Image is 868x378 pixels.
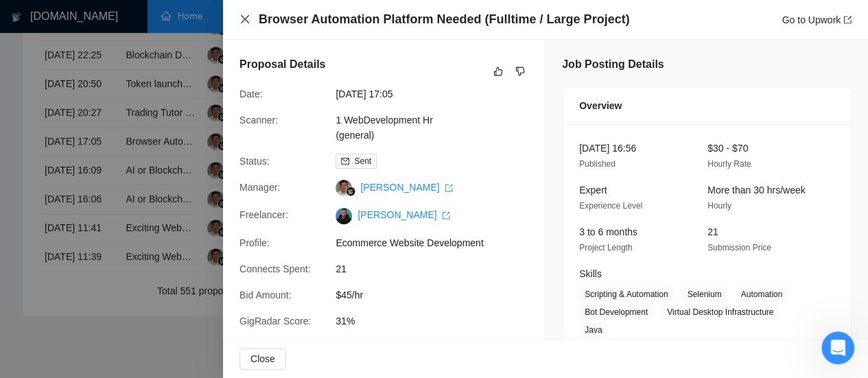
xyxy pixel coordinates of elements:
[490,63,506,80] button: like
[707,185,805,196] span: More than 30 hrs/week
[681,287,727,302] span: Selenium
[239,290,292,300] span: Bid Amount:
[239,56,325,73] h5: Proposal Details
[239,14,250,25] button: Close
[579,226,637,237] span: 3 to 6 months
[782,14,852,25] a: Go to Upworkexport
[579,98,622,113] span: Overview
[445,184,453,192] span: export
[707,226,718,237] span: 21
[579,243,632,252] span: Project Length
[239,115,278,126] span: Scanner:
[579,268,602,279] span: Skills
[336,115,432,141] a: 1 WebDevelopment Hr (general)
[707,243,771,252] span: Submission Price
[239,14,250,25] span: close
[843,16,852,24] span: export
[20,297,255,337] div: ✅ How To: Connect your agency to [DOMAIN_NAME]
[354,156,371,166] span: Sent
[28,271,125,285] span: Поиск по статьям
[579,185,607,196] span: Expert
[239,182,280,193] span: Manager:
[20,264,255,292] button: Поиск по статьям
[707,143,748,154] span: $30 - $70
[336,86,541,102] span: [DATE] 17:05
[27,121,247,167] p: Чем мы можем помочь?
[341,157,349,165] span: mail
[707,201,731,211] span: Hourly
[493,66,503,77] span: like
[579,201,642,211] span: Experience Level
[512,63,528,80] button: dislike
[336,261,541,276] span: 21
[661,305,779,320] span: Virtual Desktop Infrastructure
[442,211,450,220] span: export
[515,66,525,77] span: dislike
[27,97,247,121] p: Здравствуйте! 👋
[360,182,453,193] a: [PERSON_NAME] export
[579,305,653,320] span: Bot Development
[28,196,229,211] div: Отправить сообщение
[579,287,673,302] span: Scripting & Automation
[173,22,200,49] img: Profile image for Nazar
[735,287,788,302] span: Automation
[821,331,854,364] iframe: Intercom live chat
[28,211,229,239] div: Обычно мы отвечаем в течение менее минуты
[336,314,541,329] span: 31%
[579,322,607,338] span: Java
[357,209,450,220] a: [PERSON_NAME] export
[346,187,355,196] img: gigradar-bm.png
[239,209,288,220] span: Freelancer:
[239,237,270,248] span: Profile:
[239,88,262,99] span: Date:
[707,159,751,169] span: Hourly Rate
[239,348,286,370] button: Close
[259,11,629,28] h4: Browser Automation Platform Needed (Fulltime / Large Project)
[199,22,226,49] img: Profile image for Viktor
[239,156,270,167] span: Status:
[579,143,636,154] span: [DATE] 16:56
[236,22,261,47] div: Закрыть
[239,263,311,274] span: Connects Spent:
[336,235,541,250] span: Ecommerce Website Development
[28,303,230,331] div: ✅ How To: Connect your agency to [DOMAIN_NAME]
[336,208,352,224] img: c1xoYCvH-I8Inu5tkCRSJtUgA1XfBOjNiBLSv7B9kyVh40jB7mC8hZ3U_KJiVItwKs
[147,22,174,49] img: Profile image for Mariia
[336,287,541,303] span: $45/hr
[239,316,311,327] span: GigRadar Score:
[250,351,275,366] span: Close
[562,56,664,73] h5: Job Posting Details
[579,159,615,169] span: Published
[14,185,261,251] div: Отправить сообщениеОбычно мы отвечаем в течение менее минуты
[27,26,49,48] img: logo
